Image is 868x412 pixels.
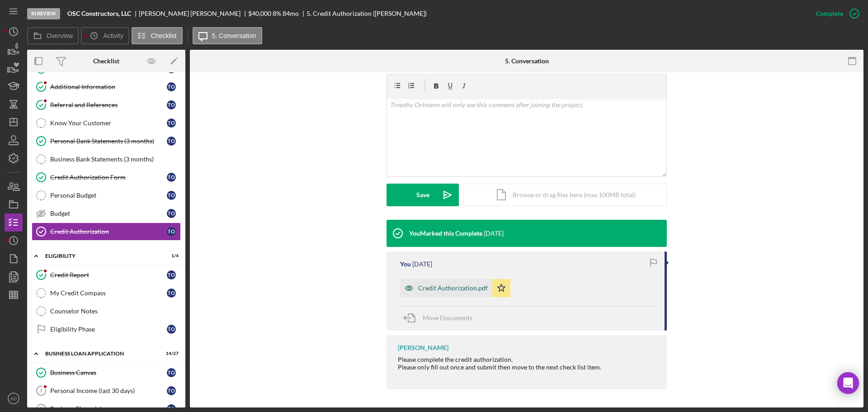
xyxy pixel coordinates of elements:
[400,279,510,297] button: Credit Authorization.pdf
[50,174,167,181] div: Credit Authorization Form
[32,150,181,168] a: Business Bank Statements (3 months)
[50,83,167,90] div: Additional Information
[484,230,504,237] time: 2025-08-19 15:37
[416,184,429,206] div: Save
[40,406,42,412] tspan: 8
[167,386,176,395] div: T O
[167,289,176,298] div: T O
[167,100,176,109] div: T O
[40,388,42,393] tspan: 7
[167,191,176,200] div: T O
[32,382,181,400] a: 7Personal Income (last 30 days)TO
[81,27,129,44] button: Activity
[273,10,281,17] div: 8 %
[167,270,176,279] div: T O
[132,27,183,44] button: Checklist
[32,320,181,338] a: Eligibility PhaseTO
[167,209,176,218] div: T O
[248,9,271,17] span: $40,000
[50,369,167,376] div: Business Canvas
[10,396,17,401] text: SO
[167,325,176,334] div: T O
[50,308,180,315] div: Counselor Notes
[412,260,432,268] time: 2025-08-19 15:37
[167,173,176,182] div: T O
[162,253,179,259] div: 1 / 4
[409,230,482,237] div: You Marked this Complete
[807,5,863,23] button: Complete
[32,284,181,302] a: My Credit CompassTO
[32,114,181,132] a: Know Your CustomerTO
[50,137,167,145] div: Personal Bank Statements (3 months)
[50,228,167,235] div: Credit Authorization
[50,156,180,163] div: Business Bank Statements (3 months)
[212,32,256,39] label: 5. Conversation
[283,10,299,17] div: 84 mo
[27,8,60,19] div: In Review
[50,326,167,333] div: Eligibility Phase
[32,78,181,96] a: Additional InformationTO
[50,387,167,394] div: Personal Income (last 30 days)
[50,289,167,297] div: My Credit Compass
[45,351,156,356] div: BUSINESS LOAN APPLICATION
[167,137,176,146] div: T O
[167,227,176,236] div: T O
[398,364,601,371] div: Please only fill out once and submit then move to the next check list item.
[400,260,411,268] div: You
[67,10,131,17] b: OSC Constructors, LLC
[27,27,79,44] button: Overview
[32,266,181,284] a: Credit ReportTO
[151,32,177,39] label: Checklist
[837,372,859,394] div: Open Intercom Messenger
[32,168,181,186] a: Credit Authorization FormTO
[32,204,181,223] a: BudgetTO
[45,253,156,259] div: ELIGIBILITY
[162,351,179,356] div: 14 / 27
[32,302,181,320] a: Counselor Notes
[398,356,601,378] div: Please complete the credit authorization.
[167,118,176,128] div: T O
[93,57,119,65] div: Checklist
[103,32,123,39] label: Activity
[50,101,167,109] div: Referral and References
[50,271,167,279] div: Credit Report
[167,368,176,377] div: T O
[418,284,488,292] div: Credit Authorization.pdf
[423,314,472,322] span: Move Documents
[400,307,481,329] button: Move Documents
[50,192,167,199] div: Personal Budget
[50,119,167,127] div: Know Your Customer
[32,96,181,114] a: Referral and ReferencesTO
[167,82,176,91] div: T O
[32,223,181,241] a: Credit AuthorizationTO
[816,5,843,23] div: Complete
[398,344,448,351] div: [PERSON_NAME]
[139,10,248,17] div: [PERSON_NAME] [PERSON_NAME]
[307,10,427,17] div: 5. Credit Authorization ([PERSON_NAME])
[505,57,549,65] div: 5. Conversation
[193,27,262,44] button: 5. Conversation
[387,184,459,206] button: Save
[47,32,73,39] label: Overview
[32,186,181,204] a: Personal BudgetTO
[50,210,167,217] div: Budget
[5,389,23,407] button: SO
[32,364,181,382] a: Business CanvasTO
[32,132,181,150] a: Personal Bank Statements (3 months)TO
